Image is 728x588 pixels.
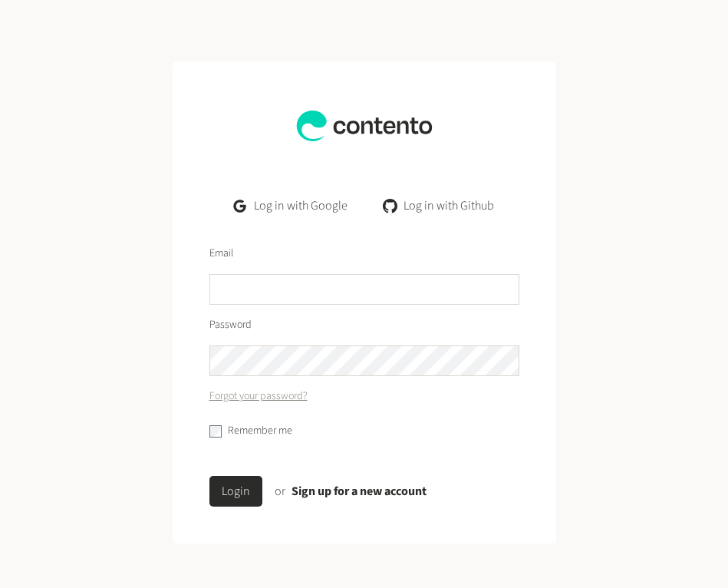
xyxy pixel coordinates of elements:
a: Sign up for a new account [292,483,427,500]
label: Remember me [228,423,292,439]
span: or [275,483,285,500]
button: Login [209,476,262,507]
a: Log in with Github [372,190,506,221]
label: Email [209,246,233,262]
a: Forgot your password? [209,388,308,405]
label: Password [209,317,252,333]
a: Log in with Google [222,190,359,221]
